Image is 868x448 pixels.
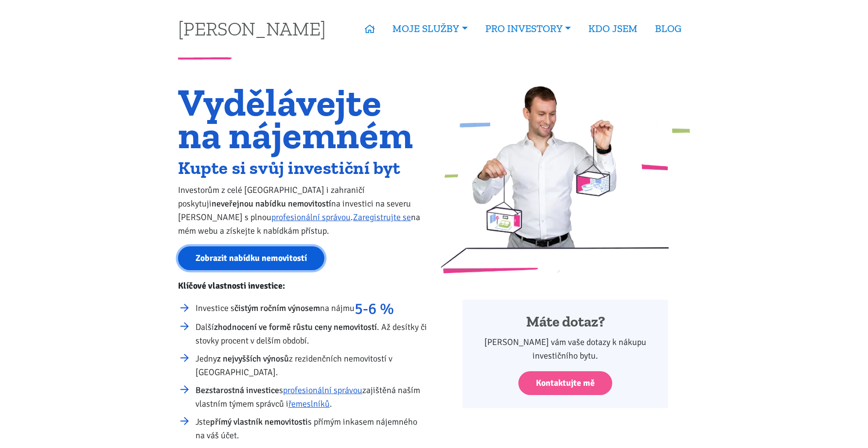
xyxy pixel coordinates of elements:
[195,383,427,411] li: s zajištěná naším vlastním týmem správců i .
[646,17,690,40] a: BLOG
[214,322,377,332] strong: zhodnocení ve formě růstu ceny nemovitostí
[195,415,427,442] li: Jste s přímým inkasem nájemného na váš účet.
[178,279,427,293] p: Klíčové vlastnosti investice:
[384,17,476,40] a: MOJE SLUŽBY
[178,19,326,38] a: [PERSON_NAME]
[288,398,330,409] a: řemeslníků
[580,17,646,40] a: KDO JSEM
[195,385,279,396] strong: Bezstarostná investice
[178,183,427,238] p: Investorům z celé [GEOGRAPHIC_DATA] i zahraničí poskytuji na investici na severu [PERSON_NAME] s ...
[212,198,331,209] strong: neveřejnou nabídku nemovitostí
[477,17,580,40] a: PRO INVESTORY
[234,303,320,313] strong: čistým ročním výnosem
[353,212,411,223] a: Zaregistrujte se
[210,416,308,427] strong: přímý vlastník nemovitosti
[518,371,612,395] a: Kontaktujte mě
[476,313,655,331] h4: Máte dotaz?
[195,301,427,316] li: Investice s na nájmu
[476,335,655,362] p: [PERSON_NAME] vám vaše dotazy k nákupu investičního bytu.
[354,299,394,318] strong: 5-6 %
[283,385,362,396] a: profesionální správou
[178,246,324,270] a: Zobrazit nabídku nemovitostí
[271,212,351,223] a: profesionální správou
[195,352,427,379] li: Jedny z rezidenčních nemovitostí v [GEOGRAPHIC_DATA].
[195,320,427,347] li: Další . Až desítky či stovky procent v delším období.
[217,353,289,364] strong: z nejvyšších výnosů
[178,86,427,151] h1: Vydělávejte na nájemném
[178,160,427,176] h2: Kupte si svůj investiční byt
